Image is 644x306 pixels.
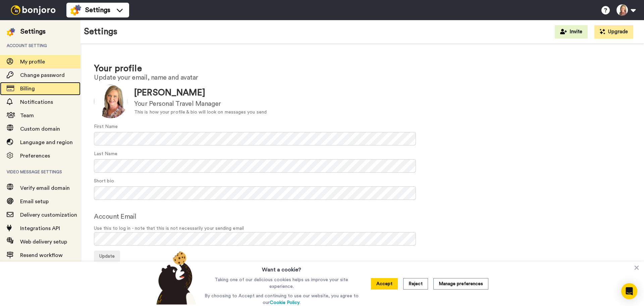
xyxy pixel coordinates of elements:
img: bear-with-cookie.png [150,251,200,305]
label: Last Name [94,150,117,158]
span: Team [20,113,34,118]
span: Integrations API [20,226,60,231]
button: Invite [555,25,588,39]
div: Open Intercom Messenger [621,283,637,299]
button: Manage preferences [433,278,488,290]
span: My profile [20,59,45,64]
button: Accept [371,278,398,290]
span: Preferences [20,153,50,159]
span: Delivery customization [20,212,77,218]
span: Billing [20,86,35,91]
div: Settings [20,27,46,36]
img: settings-colored.svg [7,28,15,36]
button: Reject [403,278,428,290]
div: Your Personal Travel Manager [134,99,267,109]
p: By choosing to Accept and continuing to use our website, you agree to our . [203,293,360,306]
h1: Settings [84,27,117,37]
span: Settings [85,5,110,15]
span: Change password [20,73,65,78]
div: This is how your profile & bio will look on messages you send [134,109,267,116]
h1: Your profile [94,64,631,74]
img: bj-logo-header-white.svg [8,5,58,15]
h2: Update your email, name and avatar [94,74,631,81]
button: Upgrade [594,25,633,39]
span: Use this to log in - note that this is not necessarily your sending email [94,225,631,232]
span: Resend workflow [20,253,63,258]
label: Short bio [94,178,114,185]
span: Email setup [20,199,49,204]
p: Taking one of our delicious cookies helps us improve your site experience. [203,276,360,290]
a: Cookie Policy [270,300,300,305]
span: Update [99,254,115,259]
label: First Name [94,123,118,130]
span: Custom domain [20,126,60,132]
span: Notifications [20,99,53,105]
button: Update [94,251,120,263]
span: Verify email domain [20,185,70,191]
div: [PERSON_NAME] [134,87,267,99]
img: settings-colored.svg [70,5,81,15]
h3: Want a cookie? [262,262,301,274]
label: Account Email [94,212,137,222]
span: Web delivery setup [20,239,67,245]
span: Language and region [20,140,73,145]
